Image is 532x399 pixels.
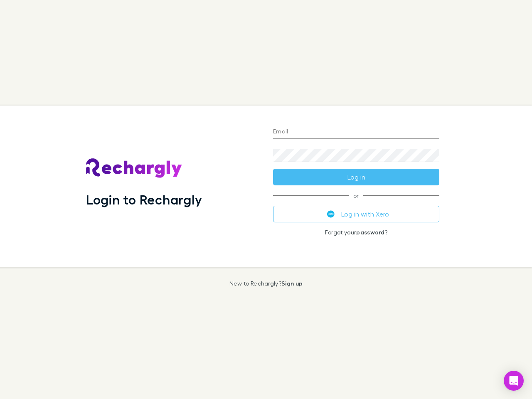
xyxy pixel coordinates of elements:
div: Open Intercom Messenger [504,371,524,391]
span: or [273,195,439,196]
img: Rechargly's Logo [86,158,182,178]
p: Forgot your ? [273,229,439,236]
button: Log in [273,169,439,185]
img: Xero's logo [327,210,335,218]
button: Log in with Xero [273,206,439,222]
a: password [356,229,384,236]
a: Sign up [281,280,303,287]
h1: Login to Rechargly [86,192,202,207]
p: New to Rechargly? [229,280,303,287]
